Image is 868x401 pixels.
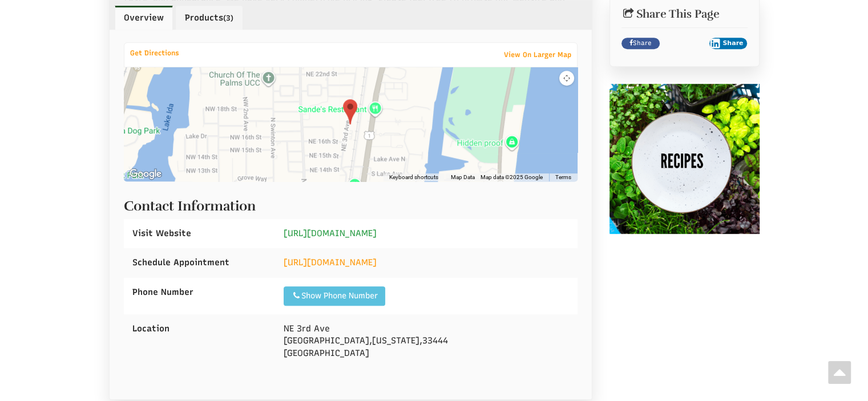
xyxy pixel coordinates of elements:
small: (3) [223,14,233,22]
h2: Share This Page [621,8,748,21]
div: Location [124,314,275,343]
a: Get Directions [124,46,185,60]
a: View On Larger Map [498,47,577,63]
div: Phone Number [124,278,275,307]
a: Overview [115,6,173,30]
div: Visit Website [124,219,275,248]
div: Schedule Appointment [124,248,275,277]
span: [GEOGRAPHIC_DATA] [284,335,369,346]
button: Map camera controls [559,71,574,86]
a: Open this area in Google Maps (opens a new window) [127,167,164,181]
span: NE 3rd Ave [284,323,330,334]
button: Keyboard shortcuts [389,173,438,181]
img: recipes [609,84,760,234]
span: 33444 [422,335,448,346]
span: Map data ©2025 Google [481,173,543,181]
button: Map Data [451,173,475,181]
a: Products [176,6,243,30]
iframe: X Post Button [665,38,704,49]
a: [URL][DOMAIN_NAME] [284,228,377,238]
button: Share [709,38,748,49]
div: , , [GEOGRAPHIC_DATA] [275,314,578,368]
a: Share [621,38,660,49]
img: Google [127,167,164,181]
a: [URL][DOMAIN_NAME] [284,257,377,268]
div: Show Phone Number [291,290,378,302]
span: [US_STATE] [372,335,419,346]
a: Terms (opens in new tab) [555,173,571,181]
h2: Contact Information [124,193,578,213]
